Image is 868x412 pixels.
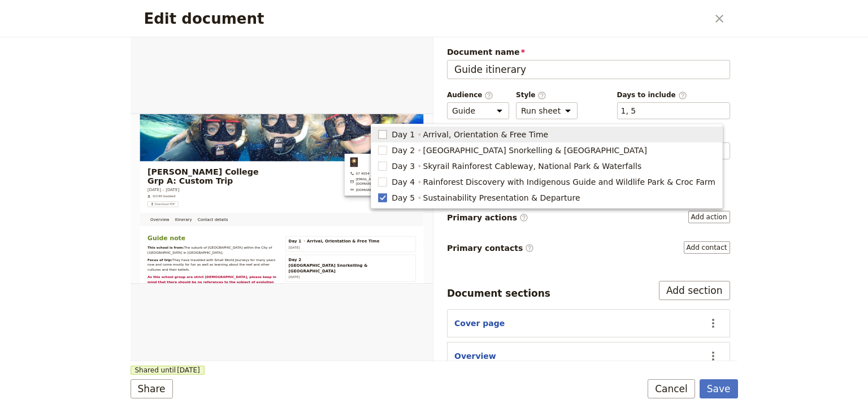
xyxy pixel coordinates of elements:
button: Save [700,379,738,398]
span: Day 3 [392,161,415,172]
span: Style [516,90,578,100]
span: [DATE] [177,366,200,375]
span: Primary contacts [447,242,534,254]
span: [EMAIL_ADDRESS][DOMAIN_NAME] [539,150,665,173]
span: 0/140 booked [53,191,107,202]
span: [DATE] [378,314,405,323]
button: Days to include​Clear input [621,105,636,116]
button: Day 2[GEOGRAPHIC_DATA] Snorkelling & [GEOGRAPHIC_DATA] [371,142,722,158]
span: ​ [525,244,534,253]
a: www.smallworldjourneys.com.au [526,175,665,187]
a: Overview [41,236,99,268]
button: Primary contacts​ [684,241,730,254]
span: Arrival, Orientation & Free Time [422,298,596,311]
span: Days to include [617,90,730,100]
span: ​ [484,91,493,99]
button: Day 5Sustainability Presentation & Departure [371,190,722,206]
span: [DOMAIN_NAME] [539,175,605,187]
button: Day 3Skyrail Rainforest Cableway, National Park & Waterfalls [371,158,722,174]
span: Day 4 [392,176,415,188]
span: Arrival, Orientation & Free Time [423,129,549,140]
button: Primary actions​ [688,211,730,223]
div: Document sections [447,287,550,300]
a: Contact details [154,236,240,268]
span: ​ [519,213,528,222]
span: Day 2 [378,342,409,355]
span: [GEOGRAPHIC_DATA] Snorkelling & [GEOGRAPHIC_DATA] [423,145,647,156]
button: Day 1Arrival, Orientation & Free Time [371,127,722,142]
button: Day 4Rainforest Discovery with Indigenous Guide and Wildlife Park & Croc Farm [371,174,722,190]
span: ​ [678,91,687,99]
span: Primary actions [447,212,528,223]
a: Itinerary [99,236,154,268]
span: Rainforest Discovery with Indigenous Guide and Wildlife Park & Croc Farm [423,176,715,188]
h2: Edit document [144,10,708,27]
span: Day 5 [392,192,415,203]
select: Style​ [516,102,578,119]
button: Add section [659,281,730,300]
span: Skyrail Rainforest Cableway, National Park & Waterfalls [423,161,642,172]
button: Actions [704,314,723,333]
span: Download PDF [58,211,107,220]
span: [GEOGRAPHIC_DATA] Snorkelling & [GEOGRAPHIC_DATA] [378,355,675,383]
strong: Focus of trip: [41,345,100,354]
span: The suburb of [GEOGRAPHIC_DATA] within the City of [GEOGRAPHIC_DATA] in [GEOGRAPHIC_DATA], [41,315,341,336]
select: Audience​ [447,102,509,119]
input: Document name [447,60,730,79]
span: They have travelled with Small World Journeys for many years now and come mostly for fun as well ... [41,345,349,376]
span: [DATE] – [DATE] [41,174,116,188]
img: Small World Journeys logo [526,104,544,127]
button: Overview [454,350,496,362]
strong: This school is from: [41,315,128,324]
button: Close dialog [710,9,729,28]
button: Share [131,379,173,398]
span: Day 2 [392,145,415,156]
span: Shared until [131,366,205,375]
span: ​ [537,91,546,99]
button: Actions [704,346,723,366]
a: groups@smallworldjourneys.com.au [526,150,665,173]
span: Guide note [41,288,132,305]
span: Audience [447,90,509,100]
span: 07 4054 6693 [539,137,594,148]
span: [DATE] [378,385,405,394]
button: Cover page [454,318,505,329]
button: ​Download PDF [41,209,114,223]
span: Document name [447,46,730,58]
span: Day 1 [392,129,415,140]
span: 07 4054 6693 [526,137,665,148]
button: Cancel [648,379,695,398]
span: Sustainability Presentation & Departure [423,192,580,203]
span: Day 1 [378,298,409,311]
